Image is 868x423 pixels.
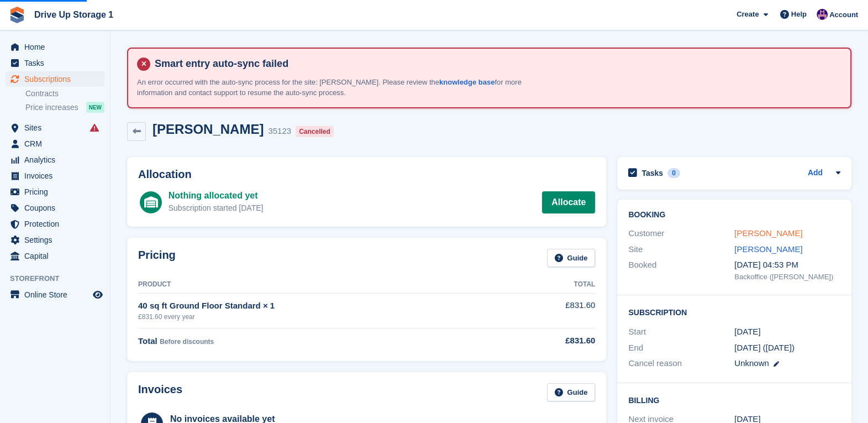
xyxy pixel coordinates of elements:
[24,287,91,302] span: Online Store
[628,394,840,405] h2: Billing
[6,184,104,200] a: menu
[25,102,78,113] span: Price increases
[137,77,524,98] p: An error occurred with the auto-sync process for the site: [PERSON_NAME]. Please review the for m...
[138,336,157,346] span: Total
[628,357,734,370] div: Cancel reason
[24,71,91,87] span: Subscriptions
[628,306,840,317] h2: Subscription
[6,39,104,55] a: menu
[513,335,595,347] div: £831.60
[24,216,91,232] span: Protection
[513,293,595,328] td: £831.60
[24,39,91,55] span: Home
[734,343,795,352] span: [DATE] ([DATE])
[24,55,91,71] span: Tasks
[641,168,663,178] h2: Tasks
[91,288,104,301] a: Preview store
[628,227,734,240] div: Customer
[24,168,91,184] span: Invoices
[138,168,595,181] h2: Allocation
[628,326,734,338] div: Start
[628,211,840,220] h2: Booking
[10,273,110,284] span: Storefront
[734,244,802,254] a: [PERSON_NAME]
[547,383,596,401] a: Guide
[808,167,823,180] a: Add
[547,249,596,267] a: Guide
[6,152,104,168] a: menu
[169,189,264,202] div: Nothing allocated yet
[24,152,91,168] span: Analytics
[25,88,104,99] a: Contracts
[160,338,214,346] span: Before discounts
[628,243,734,256] div: Site
[734,228,802,238] a: [PERSON_NAME]
[6,287,104,302] a: menu
[6,248,104,264] a: menu
[150,58,841,70] h4: Smart entry auto-sync failed
[791,9,807,20] span: Help
[6,55,104,71] a: menu
[6,120,104,135] a: menu
[24,232,91,248] span: Settings
[9,7,25,23] img: stora-icon-8386f47178a22dfd0bd8f6a31ec36ba5ce8667c1dd55bd0f319d3a0aa187defe.svg
[6,168,104,184] a: menu
[6,216,104,232] a: menu
[90,123,99,132] i: Smart entry sync failures have occurred
[734,358,769,368] span: Unknown
[817,9,828,20] img: Camille
[25,101,104,113] a: Price increases NEW
[138,383,182,401] h2: Invoices
[296,126,334,137] div: Cancelled
[829,9,858,20] span: Account
[86,102,104,113] div: NEW
[6,200,104,216] a: menu
[628,342,734,354] div: End
[6,136,104,152] a: menu
[737,9,759,20] span: Create
[439,78,495,86] a: knowledge base
[628,259,734,282] div: Booked
[138,249,176,267] h2: Pricing
[268,125,291,138] div: 35123
[667,168,680,178] div: 0
[734,259,840,271] div: [DATE] 04:53 PM
[30,6,118,24] a: Drive Up Storage 1
[734,271,840,283] div: Backoffice ([PERSON_NAME])
[24,184,91,200] span: Pricing
[542,191,595,213] a: Allocate
[138,312,513,322] div: £831.60 every year
[6,232,104,248] a: menu
[24,200,91,216] span: Coupons
[513,276,595,294] th: Total
[24,120,91,135] span: Sites
[734,326,760,338] time: 2024-09-01 23:00:00 UTC
[169,202,264,214] div: Subscription started [DATE]
[138,300,513,312] div: 40 sq ft Ground Floor Standard × 1
[152,122,264,137] h2: [PERSON_NAME]
[6,71,104,87] a: menu
[138,276,513,294] th: Product
[24,248,91,264] span: Capital
[24,136,91,152] span: CRM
